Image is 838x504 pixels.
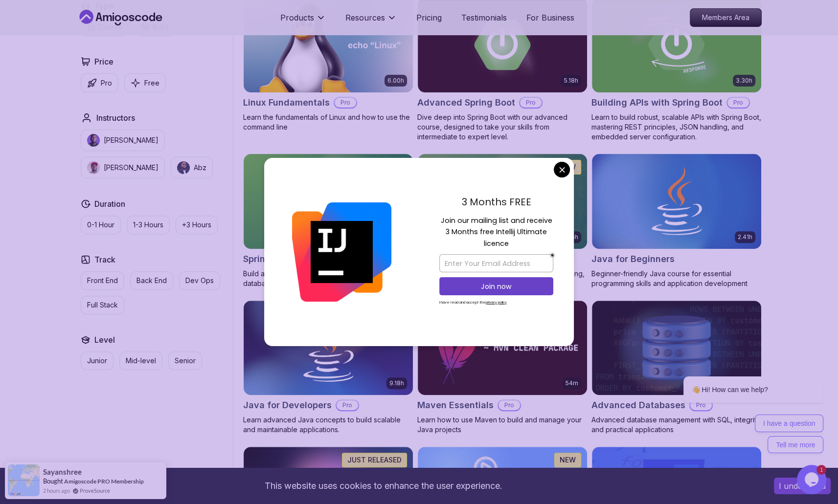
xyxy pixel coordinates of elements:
h2: Linux Fundamentals [243,96,330,110]
p: Dev Ops [185,276,214,285]
p: Resources [345,12,385,23]
h2: Building APIs with Spring Boot [591,96,723,110]
img: Java for Beginners card [592,154,761,249]
p: Front End [87,276,118,285]
p: Learn advanced Java concepts to build scalable and maintainable applications. [243,415,413,435]
img: Java for Developers card [244,301,413,395]
iframe: chat widget [797,465,828,494]
h2: Advanced Databases [591,398,685,412]
p: Abz [194,163,206,173]
p: Pro [520,98,542,108]
button: Back End [130,271,173,290]
button: Products [280,12,326,31]
span: 2 hours ago [43,486,70,495]
button: 0-1 Hour [81,216,121,234]
h2: Maven Essentials [417,398,494,412]
a: Pricing [416,12,442,23]
p: Back End [136,276,167,285]
p: Mid-level [126,356,156,366]
button: +3 Hours [176,216,218,234]
a: Testimonials [461,12,507,23]
img: Spring Boot for Beginners card [244,154,413,249]
div: This website uses cookies to enhance the user experience. [7,475,759,497]
button: Junior [81,351,113,370]
button: Front End [81,271,124,290]
p: Pro [335,98,356,108]
p: 2.41h [738,233,752,241]
p: NEW [560,455,576,465]
p: Build a CRUD API with Spring Boot and PostgreSQL database using Spring Data JPA and Spring AI [243,269,413,288]
img: instructor img [177,161,190,174]
p: +3 Hours [182,220,211,230]
a: Maven Essentials card54mMaven EssentialsProLearn how to use Maven to build and manage your Java p... [417,300,588,435]
p: Learn to build robust, scalable APIs with Spring Boot, mastering REST principles, JSON handling, ... [591,112,762,142]
button: instructor img[PERSON_NAME] [81,157,165,178]
img: instructor img [87,134,100,147]
iframe: chat widget [652,300,828,460]
p: Pro [101,78,112,88]
p: Pro [727,98,749,108]
p: Beginner-friendly Java course for essential programming skills and application development [591,269,762,288]
a: Spring Data JPA card6.65hNEWSpring Data JPAProMaster database management, advanced querying, and ... [417,153,588,288]
p: 5.18h [564,77,578,85]
img: Maven Essentials card [418,301,587,395]
p: Products [280,12,314,23]
p: Pro [337,400,358,410]
p: Dive deep into Spring Boot with our advanced course, designed to take your skills from intermedia... [417,112,588,142]
p: 0-1 Hour [87,220,114,230]
p: Pro [498,400,520,410]
a: Spring Boot for Beginners card1.67hNEWSpring Boot for BeginnersBuild a CRUD API with Spring Boot ... [243,153,413,288]
button: Free [124,73,166,92]
button: Senior [168,351,202,370]
h2: Track [94,254,115,265]
button: instructor imgAbz [171,157,213,178]
h2: Spring Boot for Beginners [243,252,355,266]
p: Senior [175,356,196,366]
p: [PERSON_NAME] [104,163,159,173]
p: Advanced database management with SQL, integrity, and practical applications [591,415,762,435]
h2: Duration [94,198,125,210]
p: [PERSON_NAME] [104,135,159,145]
p: 3.30h [736,77,752,85]
p: 54m [566,379,578,387]
p: Learn the fundamentals of Linux and how to use the command line [243,112,413,132]
a: ProveSource [80,486,110,495]
a: For Business [526,12,574,23]
button: Pro [81,73,118,92]
p: Members Area [690,9,761,26]
p: Free [144,78,159,88]
button: 1-3 Hours [127,216,170,234]
a: Java for Beginners card2.41hJava for BeginnersBeginner-friendly Java course for essential program... [591,153,762,288]
img: provesource social proof notification image [8,464,40,496]
p: Learn how to use Maven to build and manage your Java projects [417,415,588,435]
span: Bought [43,477,63,485]
p: JUST RELEASED [347,455,402,465]
p: 6.00h [387,77,404,85]
button: Resources [345,12,397,31]
h2: Advanced Spring Boot [417,96,515,110]
button: Dev Ops [179,271,220,290]
a: Java for Developers card9.18hJava for DevelopersProLearn advanced Java concepts to build scalable... [243,300,413,435]
span: Sayanshree [43,468,82,476]
button: Mid-level [119,351,162,370]
p: 9.18h [389,379,404,387]
button: Accept cookies [774,478,831,494]
h2: Java for Developers [243,398,332,412]
h2: Java for Beginners [591,252,675,266]
img: Spring Data JPA card [418,154,587,249]
h2: Level [94,334,115,346]
p: Full Stack [87,300,118,310]
img: Advanced Databases card [592,301,761,395]
p: Junior [87,356,107,366]
h2: Instructors [96,112,135,124]
button: Full Stack [81,296,124,314]
a: Advanced Databases cardAdvanced DatabasesProAdvanced database management with SQL, integrity, and... [591,300,762,435]
a: Amigoscode PRO Membership [64,478,144,485]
